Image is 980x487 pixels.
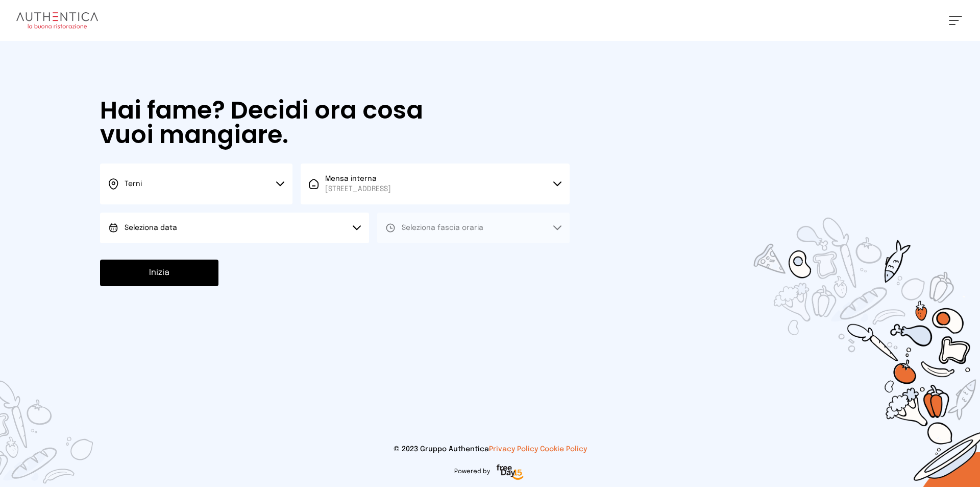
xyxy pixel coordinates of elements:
button: Inizia [100,260,218,286]
span: Powered by [454,468,490,476]
h1: Hai fame? Decidi ora cosa vuoi mangiare. [100,98,452,147]
a: Cookie Policy [540,446,587,453]
span: Terni [125,180,142,188]
button: Mensa interna[STREET_ADDRESS] [301,164,570,204]
button: Seleziona fascia oraria [377,213,570,243]
p: © 2023 Gruppo Authentica [16,444,964,454]
button: Terni [100,164,292,204]
img: logo.8f33a47.png [16,12,98,29]
img: logo-freeday.3e08031.png [494,462,526,483]
button: Seleziona data [100,213,369,243]
a: Privacy Policy [489,446,538,453]
span: [STREET_ADDRESS] [325,184,391,194]
span: Seleziona fascia oraria [402,224,483,231]
img: sticker-selezione-mensa.70a28f7.png [694,159,980,487]
span: Mensa interna [325,174,391,194]
span: Seleziona data [125,224,177,231]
